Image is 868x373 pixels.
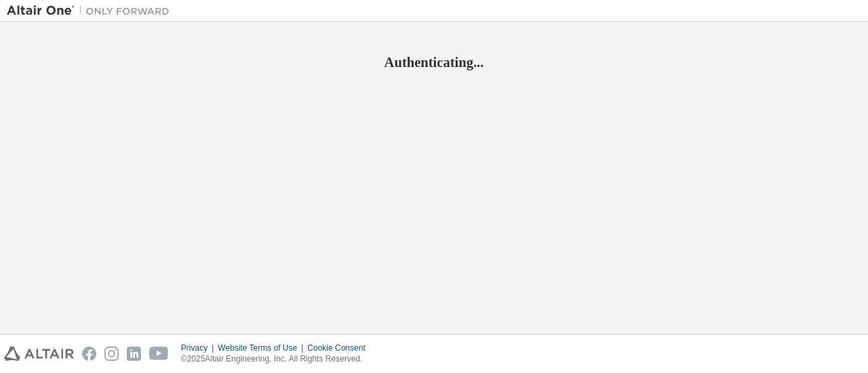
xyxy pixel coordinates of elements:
img: linkedin.svg [127,347,141,361]
img: Altair One [7,4,176,18]
img: youtube.svg [149,347,169,361]
div: Privacy [181,343,218,353]
div: Cookie Consent [307,343,373,353]
div: Website Terms of Use [218,343,307,353]
img: instagram.svg [104,347,119,361]
img: facebook.svg [82,347,96,361]
h2: Authenticating... [7,53,861,71]
img: altair_logo.svg [4,347,74,361]
p: © 2025 Altair Engineering, Inc. All Rights Reserved. [181,353,374,365]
